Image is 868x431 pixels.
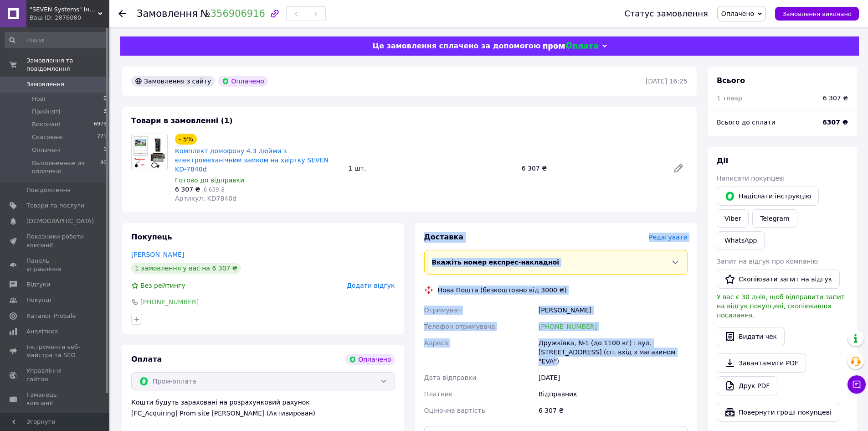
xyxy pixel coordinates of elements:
span: 80 [100,159,107,176]
span: Каталог ProSale [26,312,76,320]
span: Скасовані [32,133,63,141]
a: 356906916 [211,8,265,19]
span: Додати відгук [347,282,395,289]
span: 6 639 ₴ [203,187,225,193]
span: Інструменти веб-майстра та SEO [26,343,84,359]
div: [PERSON_NAME] [537,302,689,318]
a: [PHONE_NUMBER] [140,298,199,306]
a: Завантажити PDF [717,353,806,373]
span: Нові [32,95,45,103]
div: Статус замовлення [624,9,708,18]
div: Замовлення з сайту [131,76,215,87]
div: Нова Пошта (безкоштовно від 3000 ₴) [436,286,569,295]
span: Оціночна вартість [424,407,485,414]
div: 1 замовлення у вас на 6 307 ₴ [131,263,241,274]
div: Кошти будуть зараховані на розрахунковий рахунок [131,398,395,418]
span: [DEMOGRAPHIC_DATA] [26,217,94,225]
span: Оплата [131,355,162,363]
span: Без рейтингу [140,282,185,289]
a: [PERSON_NAME] [131,251,184,258]
button: Повернути гроші покупцеві [717,403,839,422]
span: Управління сайтом [26,367,84,383]
span: Артикул: KD7840d [175,195,236,202]
span: Оплачені [32,146,61,154]
div: 6 307 ₴ [518,162,666,175]
span: Выполненные из оплачено [32,159,100,176]
span: Товари в замовленні (1) [131,116,233,125]
div: 1 шт. [344,162,518,175]
span: У вас є 30 днів, щоб відправити запит на відгук покупцеві, скопіювавши посилання. [717,293,845,319]
span: Замовлення [26,80,64,88]
span: Показники роботи компанії [26,233,84,249]
div: Ваш ID: 2876080 [30,14,109,22]
span: Прийняті [32,108,60,116]
div: Повернутися назад [118,9,126,18]
span: Платник [424,390,453,398]
span: Повідомлення [26,186,71,194]
div: [FC_Acquiring] Prom site [PERSON_NAME] (Активирован) [131,409,395,418]
span: Покупець [131,233,172,241]
span: Покупці [26,296,51,304]
b: 6307 ₴ [822,119,848,126]
span: Всього до сплати [717,119,776,126]
span: Всього [717,76,745,85]
span: Доставка [424,233,464,241]
div: [DATE] [537,369,689,386]
span: Отримувач [424,306,461,314]
span: Дії [717,156,728,165]
div: 6 307 ₴ [537,402,689,419]
div: Відправник [537,386,689,402]
span: Телефон отримувача [424,323,495,330]
a: Telegram [752,209,797,228]
span: 771 [97,133,107,141]
div: 6 307 ₴ [823,93,848,103]
a: Редагувати [669,159,688,177]
span: Гаманець компанії [26,391,84,407]
a: Комплект домофону 4.3 дюйми з електромеханічним замком на хвіртку SEVEN KD-7840d [175,147,329,173]
span: Написати покупцеві [717,175,785,182]
a: [PHONE_NUMBER] [539,323,597,330]
img: Комплект домофону 4.3 дюйми з електромеханічним замком на хвіртку SEVEN KD-7840d [132,135,167,168]
div: Оплачено [345,354,395,365]
span: Замовлення виконано [782,10,852,17]
span: "SEVEN Systems" Інтернет-магазин систем безпеки [30,5,98,14]
button: Надіслати інструкцію [717,187,819,206]
span: 3 [103,108,107,116]
div: Оплачено [218,76,267,87]
span: 0 [103,95,107,103]
button: Скопіювати запит на відгук [717,270,840,289]
span: Відгуки [26,280,50,289]
span: Оплачено [721,10,754,17]
input: Пошук [5,32,108,48]
span: Запит на відгук про компанію [717,258,818,265]
a: WhatsApp [717,231,765,249]
span: Замовлення та повідомлення [26,57,109,73]
time: [DATE] 16:25 [646,78,688,85]
span: 1 [103,146,107,154]
img: evopay logo [543,42,598,51]
span: Замовлення [137,8,198,19]
a: Viber [717,209,749,228]
span: Виконані [32,120,60,129]
div: Дружківка, №1 (до 1100 кг) : вул. [STREET_ADDRESS] (сп. вхід з магазином "EVA") [537,335,689,369]
button: Чат з покупцем [847,375,866,394]
span: 6979 [94,120,107,129]
button: Видати чек [717,327,785,346]
span: Редагувати [649,234,688,241]
span: 6 307 ₴ [175,186,200,193]
span: Готово до відправки [175,177,244,184]
span: № [200,8,265,19]
span: Адреса [424,339,448,347]
span: Аналітика [26,327,58,336]
button: Замовлення виконано [775,7,859,21]
div: - 5% [175,134,197,145]
span: Панель управління [26,257,84,273]
span: Дата відправки [424,374,477,381]
span: Це замовлення сплачено за допомогою [372,42,540,50]
a: Друк PDF [717,376,777,395]
span: Вкажіть номер експрес-накладної [432,259,560,266]
span: Товари та послуги [26,202,84,210]
span: 1 товар [717,94,742,102]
